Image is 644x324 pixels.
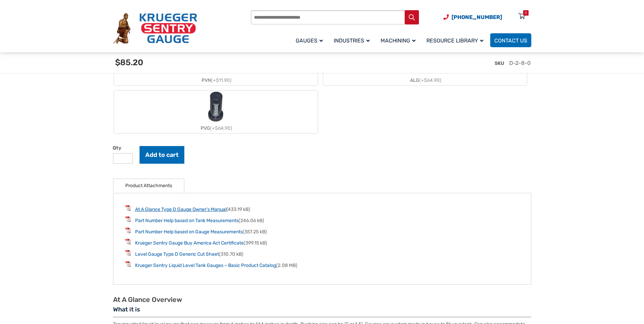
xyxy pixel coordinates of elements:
[452,14,502,20] span: [PHONE_NUMBER]
[296,37,323,44] span: Gauges
[419,77,441,83] span: (+$64.90)
[125,179,172,192] a: Product Attachments
[125,216,519,224] li: (246.06 kB)
[113,153,133,164] input: Product quantity
[323,75,527,85] div: ALG
[490,33,531,47] a: Contact Us
[125,228,519,235] li: (357.25 kB)
[494,37,527,44] span: Contact Us
[125,205,519,213] li: (433.19 kB)
[125,250,519,258] li: (310.70 kB)
[334,37,370,44] span: Industries
[443,13,502,21] a: Phone Number (920) 434-8860
[210,125,232,131] span: (+$64.90)
[140,146,184,164] button: Add to cart
[211,77,232,83] span: (+$11.90)
[422,32,490,48] a: Resource Library
[426,37,483,44] span: Resource Library
[495,60,504,66] span: SKU
[113,13,197,44] img: Krueger Sentry Gauge
[114,75,318,85] div: PVN
[135,229,243,235] a: Part Number Help based on Gauge Measurements
[381,37,416,44] span: Machining
[114,91,318,133] label: PVG
[292,32,330,48] a: Gauges
[113,295,531,304] h2: At A Glance Overview
[135,206,226,212] a: At A Glance Type D Gauge Owner’s Manual
[125,239,519,247] li: (399.15 kB)
[135,263,276,268] a: Krueger Sentry Liquid Level Tank Gauges – Basic Product Catalog
[135,218,239,223] a: Part Number Help based on Tank Measurements
[525,10,527,16] div: 0
[114,123,318,133] div: PVG
[135,251,219,257] a: Level Gauge Type D Generic Cut Sheet
[113,306,531,317] h3: What it is
[330,32,376,48] a: Industries
[135,240,244,246] a: Krueger Sentry Gauge Buy America Act Certificate
[125,261,519,269] li: (2.08 MB)
[509,60,531,66] span: D-2-8-0
[376,32,422,48] a: Machining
